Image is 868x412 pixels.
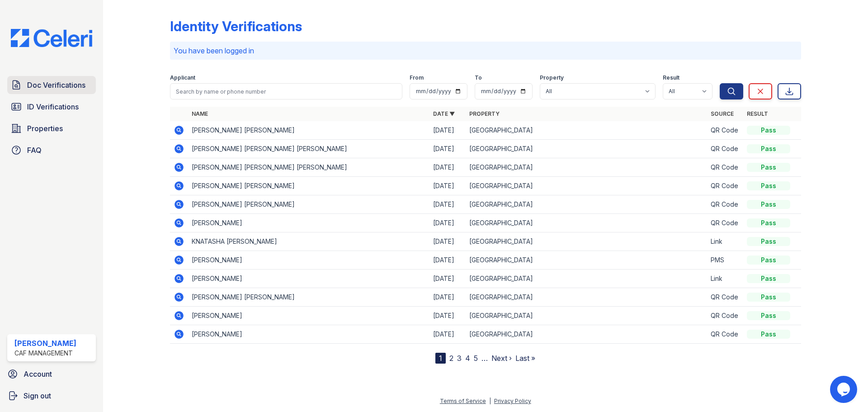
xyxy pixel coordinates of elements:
[429,158,466,177] td: [DATE]
[429,177,466,195] td: [DATE]
[7,98,96,116] a: ID Verifications
[540,74,564,81] label: Property
[474,354,478,363] a: 5
[429,214,466,232] td: [DATE]
[466,140,707,158] td: [GEOGRAPHIC_DATA]
[707,232,743,251] td: Link
[466,177,707,195] td: [GEOGRAPHIC_DATA]
[747,330,790,339] div: Pass
[747,200,790,209] div: Pass
[24,390,51,401] span: Sign out
[429,307,466,325] td: [DATE]
[188,251,429,270] td: [PERSON_NAME]
[466,232,707,251] td: [GEOGRAPHIC_DATA]
[188,232,429,251] td: KNATASHA [PERSON_NAME]
[7,76,96,94] a: Doc Verifications
[707,214,743,232] td: QR Code
[707,288,743,307] td: QR Code
[491,354,512,363] a: Next ›
[747,181,790,190] div: Pass
[707,195,743,214] td: QR Code
[707,270,743,288] td: Link
[707,140,743,158] td: QR Code
[466,121,707,140] td: [GEOGRAPHIC_DATA]
[830,376,859,403] iframe: chat widget
[429,251,466,270] td: [DATE]
[747,237,790,246] div: Pass
[188,325,429,344] td: [PERSON_NAME]
[707,307,743,325] td: QR Code
[7,119,96,137] a: Properties
[192,110,208,117] a: Name
[475,74,482,81] label: To
[440,398,486,404] a: Terms of Service
[466,251,707,270] td: [GEOGRAPHIC_DATA]
[707,177,743,195] td: QR Code
[429,270,466,288] td: [DATE]
[707,251,743,270] td: PMS
[747,110,768,117] a: Result
[174,45,797,56] p: You have been logged in
[466,288,707,307] td: [GEOGRAPHIC_DATA]
[188,177,429,195] td: [PERSON_NAME] [PERSON_NAME]
[747,144,790,153] div: Pass
[707,325,743,344] td: QR Code
[747,311,790,320] div: Pass
[4,365,99,383] a: Account
[188,214,429,232] td: [PERSON_NAME]
[469,110,500,117] a: Property
[466,325,707,344] td: [GEOGRAPHIC_DATA]
[170,83,402,99] input: Search by name or phone number
[466,307,707,325] td: [GEOGRAPHIC_DATA]
[7,141,96,159] a: FAQ
[663,74,679,81] label: Result
[27,80,85,90] span: Doc Verifications
[429,288,466,307] td: [DATE]
[457,354,462,363] a: 3
[466,214,707,232] td: [GEOGRAPHIC_DATA]
[188,140,429,158] td: [PERSON_NAME] [PERSON_NAME] [PERSON_NAME]
[188,121,429,140] td: [PERSON_NAME] [PERSON_NAME]
[489,398,491,404] div: |
[747,126,790,135] div: Pass
[170,74,195,81] label: Applicant
[465,354,470,363] a: 4
[449,354,453,363] a: 2
[429,140,466,158] td: [DATE]
[515,354,535,363] a: Last »
[494,398,531,404] a: Privacy Policy
[27,145,42,156] span: FAQ
[27,101,79,112] span: ID Verifications
[429,195,466,214] td: [DATE]
[27,123,63,134] span: Properties
[14,338,76,349] div: [PERSON_NAME]
[481,353,488,364] span: …
[4,387,99,405] a: Sign out
[188,158,429,177] td: [PERSON_NAME] [PERSON_NAME] [PERSON_NAME]
[170,18,302,34] div: Identity Verifications
[433,110,455,117] a: Date ▼
[188,195,429,214] td: [PERSON_NAME] [PERSON_NAME]
[4,29,99,47] img: CE_Logo_Blue-a8612792a0a2168367f1c8372b55b34899dd931a85d93a1a3d3e32e68fde9ad4.png
[24,369,52,379] span: Account
[188,270,429,288] td: [PERSON_NAME]
[707,158,743,177] td: QR Code
[429,325,466,344] td: [DATE]
[747,163,790,172] div: Pass
[435,353,446,364] div: 1
[747,218,790,227] div: Pass
[711,110,734,117] a: Source
[410,74,424,81] label: From
[747,293,790,302] div: Pass
[188,288,429,307] td: [PERSON_NAME] [PERSON_NAME]
[14,349,76,358] div: CAF Management
[429,121,466,140] td: [DATE]
[466,195,707,214] td: [GEOGRAPHIC_DATA]
[466,158,707,177] td: [GEOGRAPHIC_DATA]
[466,270,707,288] td: [GEOGRAPHIC_DATA]
[747,256,790,265] div: Pass
[707,121,743,140] td: QR Code
[747,274,790,283] div: Pass
[429,232,466,251] td: [DATE]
